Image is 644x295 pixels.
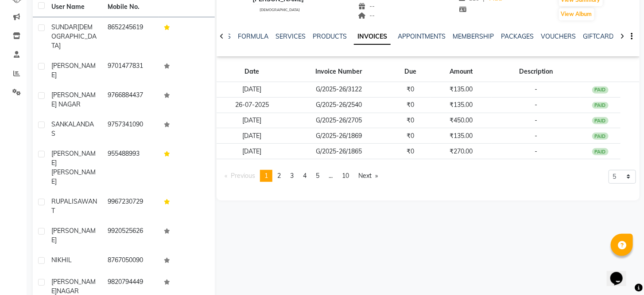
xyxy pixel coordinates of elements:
[390,128,431,144] td: ₹0
[313,32,347,40] a: PRODUCTS
[217,97,287,113] td: 26-07-2025
[217,144,287,159] td: [DATE]
[592,133,609,140] div: PAID
[217,82,287,98] td: [DATE]
[559,8,594,20] button: View Album
[592,102,609,109] div: PAID
[102,114,159,144] td: 9757341090
[51,23,97,50] span: [DEMOGRAPHIC_DATA]
[290,172,294,180] span: 3
[217,113,287,128] td: [DATE]
[535,116,537,124] span: -
[51,62,96,79] span: [PERSON_NAME]
[431,144,492,159] td: ₹270.00
[51,91,96,108] span: [PERSON_NAME] NAGAR
[102,221,159,250] td: 9920525626
[390,62,431,82] th: Due
[287,128,390,144] td: G/2025-26/1869
[358,12,375,20] span: --
[492,62,580,82] th: Description
[431,113,492,128] td: ₹450.00
[102,56,159,85] td: 9701477831
[535,85,537,93] span: -
[51,227,96,244] span: [PERSON_NAME]
[217,62,287,82] th: Date
[51,23,78,31] span: SUNDAR
[583,32,617,40] a: GIFTCARDS
[51,197,74,205] span: RUPALI
[329,172,333,180] span: ...
[51,120,85,128] span: SANKALAN
[342,172,349,180] span: 10
[102,17,159,56] td: 8652245619
[431,128,492,144] td: ₹135.00
[535,132,537,140] span: -
[277,172,281,180] span: 2
[354,29,391,45] a: INVOICES
[220,170,383,182] nav: Pagination
[541,32,576,40] a: VOUCHERS
[316,172,319,180] span: 5
[287,113,390,128] td: G/2025-26/2705
[303,172,306,180] span: 4
[535,101,537,109] span: -
[231,172,255,180] span: Previous
[102,192,159,221] td: 9967230729
[431,62,492,82] th: Amount
[398,32,446,40] a: APPOINTMENTS
[217,128,287,144] td: [DATE]
[592,117,609,124] div: PAID
[260,8,300,12] span: [DEMOGRAPHIC_DATA]
[102,85,159,114] td: 9766884437
[102,144,159,192] td: 955488993
[358,2,375,10] span: --
[453,32,494,40] a: MEMBERSHIP
[592,87,609,94] div: PAID
[57,287,79,295] span: NAGAR
[390,82,431,98] td: ₹0
[51,168,96,185] span: [PERSON_NAME]
[390,113,431,128] td: ₹0
[238,32,268,40] a: FORMULA
[264,172,268,180] span: 1
[390,97,431,113] td: ₹0
[592,148,609,155] div: PAID
[51,256,72,264] span: NIKHIL
[275,32,306,40] a: SERVICES
[390,144,431,159] td: ₹0
[607,260,635,286] iframe: chat widget
[431,82,492,98] td: ₹135.00
[287,97,390,113] td: G/2025-26/2540
[431,97,492,113] td: ₹135.00
[287,144,390,159] td: G/2025-26/1865
[51,197,97,215] span: SAWANT
[287,82,390,98] td: G/2025-26/3122
[102,250,159,272] td: 8767050090
[354,170,382,182] a: Next
[51,149,96,167] span: [PERSON_NAME]
[535,147,537,155] span: -
[51,278,96,295] span: [PERSON_NAME]
[501,32,534,40] a: PACKAGES
[287,62,390,82] th: Invoice Number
